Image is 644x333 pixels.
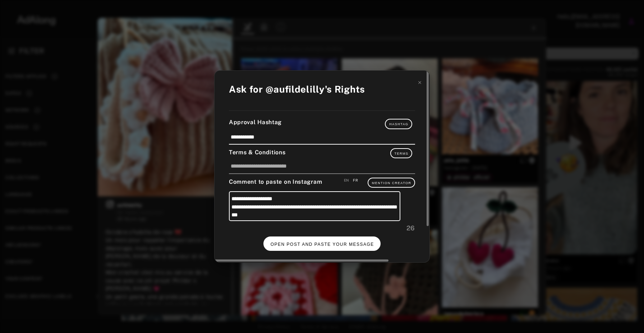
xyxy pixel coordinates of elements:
span: Terms [395,152,409,155]
iframe: Chat Widget [608,299,644,333]
button: Mention Creator [368,178,415,188]
span: Mention Creator [372,181,411,185]
div: Terms & Conditions [229,148,415,158]
div: 26 [229,223,415,233]
span: Hashtag [389,122,408,126]
div: Save an english version of your comment [344,178,349,183]
button: Terms [390,148,413,158]
div: Ask for @aufildelilly's Rights [229,82,365,96]
button: Hashtag [385,119,412,129]
div: Approval Hashtag [229,118,415,129]
div: Comment to paste on Instagram [229,178,415,188]
div: Save an french version of your comment [353,178,358,183]
span: OPEN POST AND PASTE YOUR MESSAGE [271,242,374,247]
div: Widget de chat [608,299,644,333]
button: OPEN POST AND PASTE YOUR MESSAGE [263,236,381,250]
